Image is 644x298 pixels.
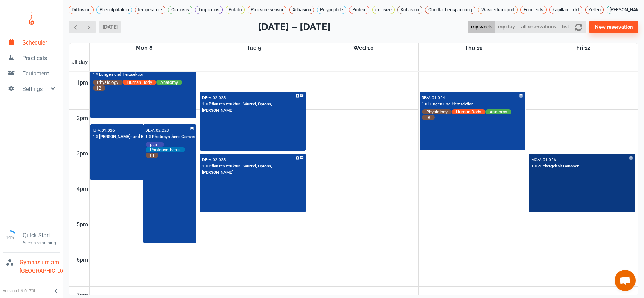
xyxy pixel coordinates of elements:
span: Wassertransport [478,6,517,13]
div: Kohäsion [397,6,422,14]
p: 1 × Pflanzenstruktur - Wurzel, Spross, [PERSON_NAME] [202,101,304,114]
div: 6pm [75,251,89,269]
span: Protein [349,6,369,13]
div: Wassertransport [478,6,518,14]
div: Pressure sensor [248,6,286,14]
span: IB [93,85,105,91]
div: 2pm [75,110,89,127]
div: kapillareffekt [549,6,582,14]
span: Oberflächenspannung [425,6,475,13]
button: New reservation [589,21,638,33]
p: A.01.026 [539,157,556,162]
p: 1 × Pflanzenstruktur - Wurzel, Spross, [PERSON_NAME] [202,163,304,176]
button: Next week [82,21,96,34]
span: Adhäsion [290,6,314,13]
p: 1 × [PERSON_NAME]- und Blutdruckmessung [92,134,176,140]
button: my day [495,21,518,34]
span: Tropismus [195,6,222,13]
p: A.02.023 [209,95,226,100]
p: A.01.026 [98,128,115,133]
p: A.01.024 [428,95,445,100]
span: Diffusion [69,6,93,13]
a: September 10, 2025 [352,43,375,53]
div: Oberflächenspannung [425,6,475,14]
p: 1 × Lungen und Herzsektion [422,101,474,107]
div: 4pm [75,180,89,198]
span: Physiology [93,79,123,85]
a: Chat öffnen [615,270,636,291]
p: 1 × Photosynthese Gaswechsel [145,134,203,140]
div: temperature [135,6,165,14]
button: [DATE] [99,21,121,33]
span: Human Body [452,109,485,115]
button: my week [468,21,495,34]
div: Potato [226,6,245,14]
p: A.02.023 [152,128,169,133]
span: kapillareffekt [550,6,582,13]
div: 5pm [75,216,89,233]
div: Diffusion [69,6,94,14]
span: plant [146,141,164,147]
a: September 9, 2025 [245,43,263,53]
p: RB • [422,95,428,100]
span: all-day [70,58,89,66]
h2: [DATE] – [DATE] [258,20,331,34]
div: Protein [349,6,369,14]
button: Previous week [69,21,82,34]
span: IB [422,114,435,120]
span: Polypeptide [317,6,346,13]
span: Anatomy [156,79,182,85]
span: Kohäsion [398,6,422,13]
div: Tropismus [195,6,223,14]
p: MG • [531,157,539,162]
div: Polypeptide [317,6,346,14]
span: Phenolphtalein [97,6,132,13]
span: Foodtests [521,6,546,13]
span: Zellen [586,6,603,13]
span: Potato [226,6,244,13]
button: refresh [572,21,586,34]
div: Foodtests [520,6,547,14]
span: Physiology [422,109,452,115]
span: Osmosis [168,6,192,13]
div: Osmosis [168,6,192,14]
span: Anatomy [485,109,511,115]
div: 3pm [75,145,89,163]
div: Phenolphtalein [96,6,132,14]
p: A.02.023 [209,157,226,162]
p: DE • [145,128,152,133]
p: IU • [92,128,98,133]
a: September 12, 2025 [575,43,592,53]
p: DE • [202,95,209,100]
p: DE • [202,157,209,162]
span: cell size [373,6,394,13]
span: IB [146,152,158,158]
div: 1pm [75,74,89,92]
div: Adhäsion [289,6,314,14]
a: September 11, 2025 [463,43,484,53]
button: all reservations [518,21,559,34]
p: 1 × Zuckergehalt Bananen [531,163,580,170]
span: Human Body [123,79,156,85]
button: list [559,21,572,34]
div: Zellen [585,6,604,14]
span: temperature [135,6,165,13]
span: Pressure sensor [248,6,286,13]
p: 1 × Lungen und Herzsektion [92,72,145,78]
a: September 8, 2025 [134,43,154,53]
span: Photosynthesis [146,147,185,153]
div: cell size [372,6,395,14]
